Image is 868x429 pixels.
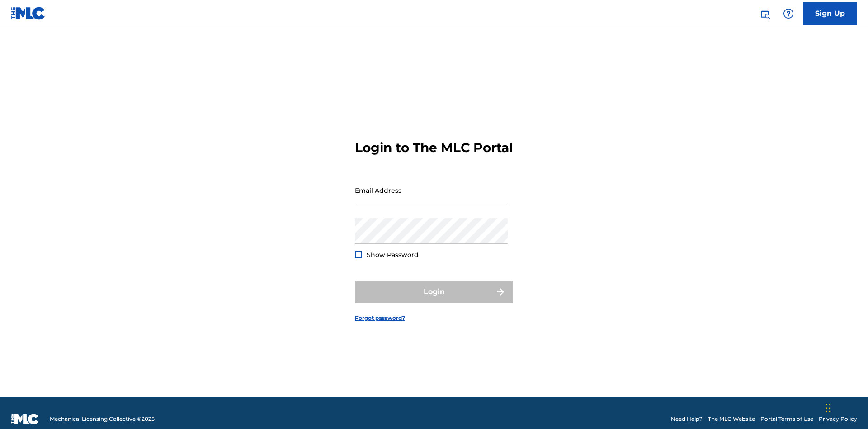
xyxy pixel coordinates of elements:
[803,2,857,25] a: Sign Up
[760,415,813,423] a: Portal Terms of Use
[823,386,868,429] iframe: Chat Widget
[826,395,831,422] div: Drag
[779,5,797,23] div: Help
[671,415,703,423] a: Need Help?
[367,251,419,259] span: Show Password
[819,415,857,423] a: Privacy Policy
[11,7,46,20] img: MLC Logo
[756,5,774,23] a: Public Search
[759,8,770,19] img: search
[11,414,39,424] img: logo
[708,415,755,423] a: The MLC Website
[355,140,513,156] h3: Login to The MLC Portal
[355,314,405,322] a: Forgot password?
[50,415,155,423] span: Mechanical Licensing Collective © 2025
[783,8,794,19] img: help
